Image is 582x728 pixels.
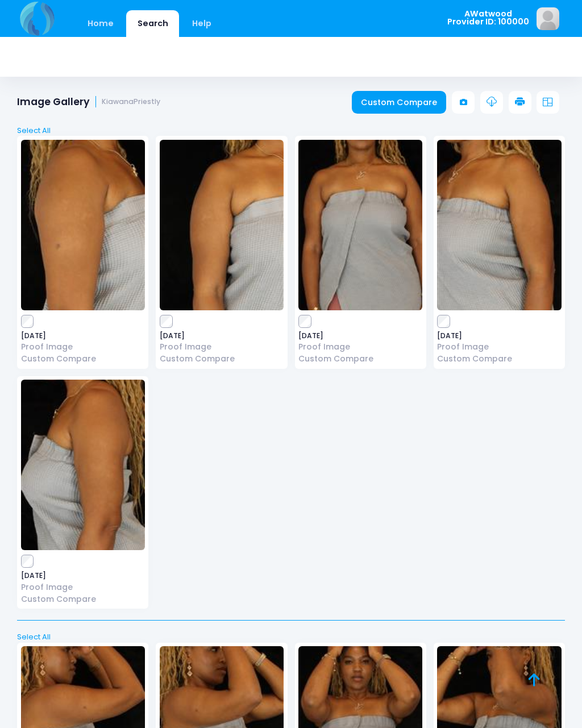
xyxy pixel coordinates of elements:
img: image [160,140,284,310]
span: AWatwood Provider ID: 100000 [447,10,529,26]
span: [DATE] [298,332,422,339]
span: [DATE] [437,332,561,339]
a: Select All [14,631,569,643]
span: [DATE] [21,332,145,339]
h1: Image Gallery [17,96,160,108]
a: Proof Image [21,341,145,353]
a: Proof Image [437,341,561,353]
a: Custom Compare [437,353,561,365]
img: image [298,140,422,310]
img: image [437,140,561,310]
span: [DATE] [160,332,284,339]
a: Custom Compare [352,91,447,114]
a: Home [76,10,124,37]
a: Custom Compare [298,353,422,365]
a: Select All [14,125,569,136]
a: Proof Image [21,581,145,593]
span: [DATE] [21,572,145,579]
a: Search [126,10,179,37]
a: Proof Image [160,341,284,353]
a: Custom Compare [160,353,284,365]
img: image [21,140,145,310]
small: KiawanaPriestly [102,98,160,106]
img: image [537,7,559,30]
a: Proof Image [298,341,422,353]
a: Custom Compare [21,353,145,365]
a: Help [181,10,223,37]
a: Custom Compare [21,593,145,605]
img: image [21,380,145,550]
